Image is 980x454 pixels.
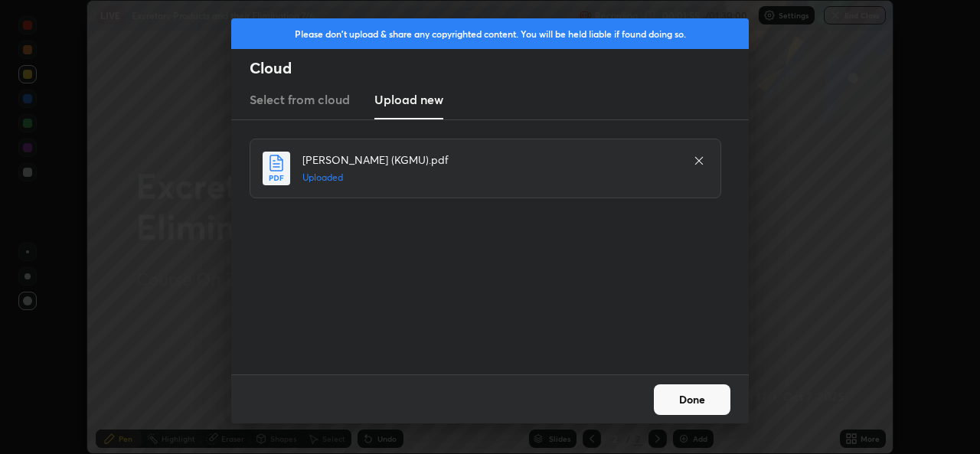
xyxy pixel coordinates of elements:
[231,18,749,49] div: Please don't upload & share any copyrighted content. You will be held liable if found doing so.
[302,152,678,168] h4: [PERSON_NAME] (KGMU).pdf
[374,90,443,109] h3: Upload new
[654,384,730,415] button: Done
[302,171,678,185] h5: Uploaded
[250,58,749,78] h2: Cloud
